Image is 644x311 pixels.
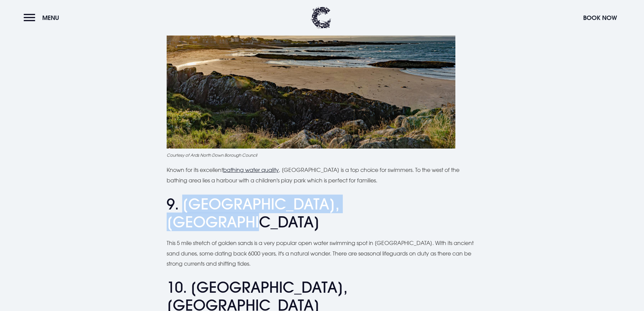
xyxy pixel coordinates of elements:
[580,10,620,25] button: Book Now
[24,10,63,25] button: Menu
[42,14,59,22] span: Menu
[223,166,279,173] a: bathing water quality
[311,7,331,29] img: Clandeboye Lodge
[167,195,478,231] h2: 9. [GEOGRAPHIC_DATA], [GEOGRAPHIC_DATA]
[167,238,478,269] p: This 5 mile stretch of golden sands is a very popular open water swimming spot in [GEOGRAPHIC_DAT...
[167,165,478,185] p: Known for its excellent , [GEOGRAPHIC_DATA] is a top choice for swimmers. To the west of the bath...
[167,152,478,158] figcaption: Courtesy of Ards North Down Borough Council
